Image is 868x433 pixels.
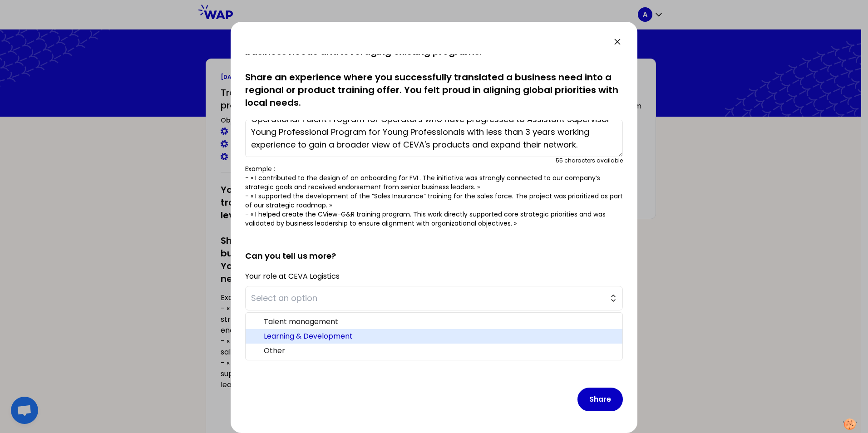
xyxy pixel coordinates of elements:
span: Other [264,345,615,356]
span: Select an option [251,292,604,305]
label: Your role at CEVA Logistics [245,271,340,281]
p: You have all played a key role in creating aligned training offers, by identifying business needs... [245,33,623,109]
button: Share [577,388,623,411]
p: Example : - « I contributed to the design of an onboarding for FVL. The initiative was strongly c... [245,164,623,228]
span: Learning & Development [264,331,615,342]
textarea: Operational Talent Program for Operators who have progressed to Assistant Supervisor Young Profes... [245,120,623,157]
button: Select an option [245,286,623,310]
span: Talent management [264,316,615,327]
h2: Can you tell us more? [245,235,623,262]
div: 55 characters available [556,157,623,164]
ul: Select an option [245,312,623,360]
